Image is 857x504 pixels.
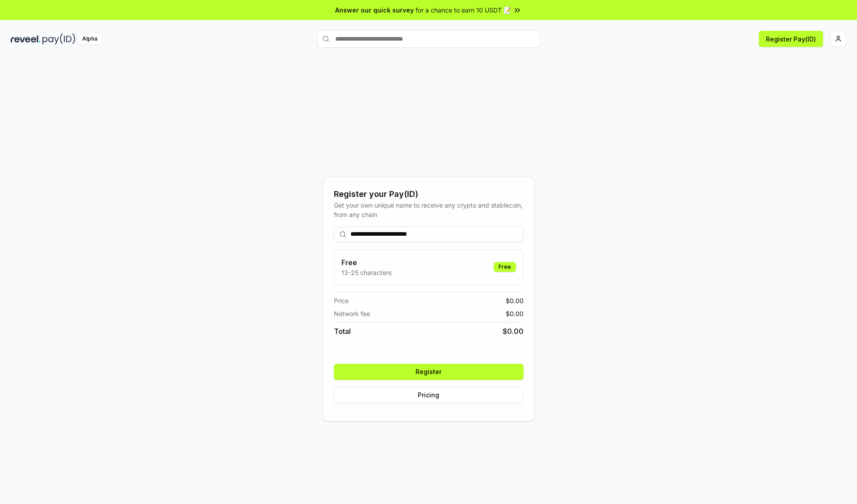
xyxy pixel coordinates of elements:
[42,33,75,45] img: pay_id
[341,257,391,268] h3: Free
[334,188,524,200] div: Register your Pay(ID)
[334,387,524,403] button: Pricing
[494,262,516,272] div: Free
[334,364,524,380] button: Register
[334,309,370,318] span: Network fee
[503,326,524,337] span: $ 0.00
[334,296,349,305] span: Price
[506,309,524,318] span: $ 0.00
[11,33,41,45] img: reveel_dark
[506,296,524,305] span: $ 0.00
[341,268,391,277] p: 13-25 characters
[334,200,524,219] div: Get your own unique name to receive any crypto and stablecoin, from any chain
[335,5,414,15] span: Answer our quick survey
[416,5,511,15] span: for a chance to earn 10 USDT 📝
[77,33,102,45] div: Alpha
[759,31,823,47] button: Register Pay(ID)
[334,326,351,337] span: Total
